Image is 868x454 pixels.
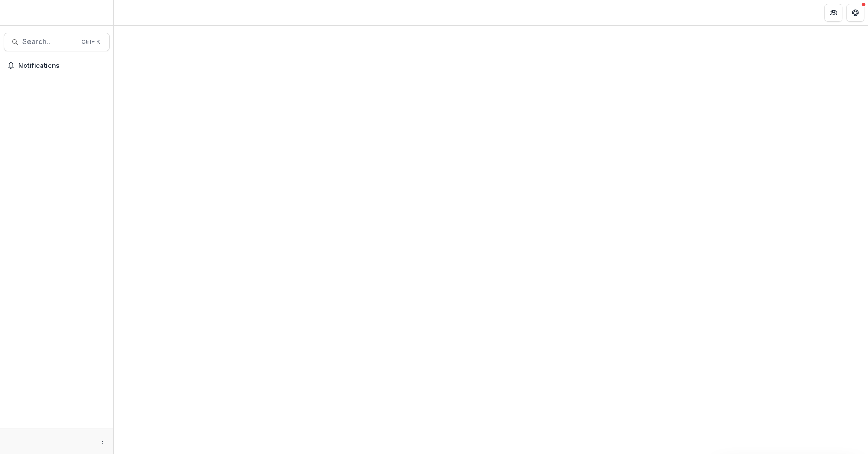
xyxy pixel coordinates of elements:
button: Notifications [4,58,110,73]
span: Search... [22,37,76,46]
div: Ctrl + K [80,37,102,47]
button: Get Help [846,4,864,22]
button: Partners [824,4,842,22]
nav: breadcrumb [117,6,156,19]
button: Search... [4,33,110,51]
button: More [97,436,108,447]
span: Notifications [18,62,106,70]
